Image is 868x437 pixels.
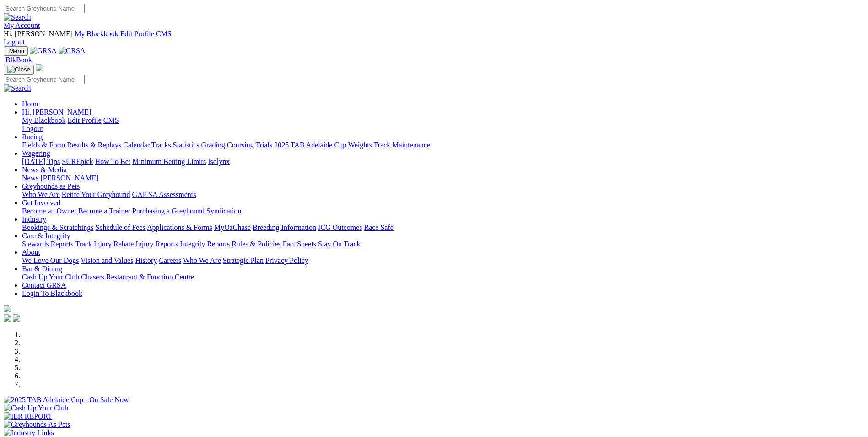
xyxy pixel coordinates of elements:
a: Grading [201,141,225,149]
a: Who We Are [22,191,60,198]
a: Chasers Restaurant & Function Centre [81,273,194,281]
a: Edit Profile [120,30,154,38]
a: Become a Trainer [78,207,130,215]
a: MyOzChase [214,224,251,231]
div: Hi, [PERSON_NAME] [22,116,864,133]
a: Privacy Policy [265,257,308,264]
a: Tracks [151,141,171,149]
div: Greyhounds as Pets [22,191,864,199]
div: Bar & Dining [22,273,864,281]
a: Purchasing a Greyhound [132,207,205,215]
div: About [22,257,864,265]
a: Coursing [227,141,254,149]
a: About [22,248,40,256]
a: Breeding Information [253,224,316,231]
a: Calendar [123,141,150,149]
a: We Love Our Dogs [22,257,79,264]
a: Strategic Plan [223,257,264,264]
a: Track Injury Rebate [75,240,134,248]
a: Get Involved [22,199,60,207]
div: Wagering [22,158,864,166]
img: Cash Up Your Club [4,404,68,412]
img: Industry Links [4,429,54,437]
a: Race Safe [364,224,393,231]
img: Close [7,66,30,73]
a: Care & Integrity [22,232,70,240]
div: Industry [22,224,864,232]
a: Bookings & Scratchings [22,224,93,231]
a: [PERSON_NAME] [40,174,98,182]
a: Logout [4,38,25,46]
button: Toggle navigation [4,65,34,75]
a: GAP SA Assessments [132,191,196,198]
div: News & Media [22,174,864,182]
a: News & Media [22,166,67,174]
a: Statistics [173,141,199,149]
a: My Blackbook [75,30,119,38]
a: My Account [4,22,40,29]
a: Racing [22,133,43,141]
div: Care & Integrity [22,240,864,248]
a: Schedule of Fees [95,224,145,231]
img: logo-grsa-white.png [36,64,43,71]
a: Contact GRSA [22,281,66,289]
a: Logout [22,125,43,132]
div: My Account [4,30,864,46]
span: Hi, [PERSON_NAME] [4,30,73,38]
a: Industry [22,215,46,223]
div: Get Involved [22,207,864,215]
a: SUREpick [62,158,93,165]
img: Search [4,13,31,22]
a: 2025 TAB Adelaide Cup [274,141,346,149]
a: Integrity Reports [180,240,230,248]
img: facebook.svg [4,314,11,322]
a: News [22,174,38,182]
a: Rules & Policies [232,240,281,248]
img: logo-grsa-white.png [4,305,11,312]
span: BlkBook [5,56,32,64]
a: Syndication [206,207,241,215]
a: Minimum Betting Limits [132,158,206,165]
img: GRSA [59,47,86,55]
img: GRSA [30,47,57,55]
a: Results & Replays [67,141,121,149]
a: CMS [103,116,119,124]
img: 2025 TAB Adelaide Cup - On Sale Now [4,396,129,404]
a: Fact Sheets [283,240,316,248]
a: Track Maintenance [374,141,430,149]
a: Weights [348,141,372,149]
a: Stay On Track [318,240,360,248]
a: Applications & Forms [147,224,212,231]
a: Retire Your Greyhound [62,191,130,198]
a: Isolynx [208,158,230,165]
a: ICG Outcomes [318,224,362,231]
input: Search [4,4,85,13]
a: [DATE] Tips [22,158,60,165]
a: Hi, [PERSON_NAME] [22,108,93,116]
a: Edit Profile [68,116,102,124]
a: Become an Owner [22,207,76,215]
span: Hi, [PERSON_NAME] [22,108,91,116]
div: Racing [22,141,864,149]
a: History [135,257,157,264]
a: Home [22,100,40,108]
a: BlkBook [4,56,32,64]
a: My Blackbook [22,116,66,124]
a: Vision and Values [81,257,133,264]
a: Injury Reports [135,240,178,248]
a: Login To Blackbook [22,290,82,297]
span: Menu [9,48,24,55]
img: Greyhounds As Pets [4,421,70,429]
a: Stewards Reports [22,240,73,248]
a: How To Bet [95,158,131,165]
a: Cash Up Your Club [22,273,79,281]
input: Search [4,75,85,84]
a: Bar & Dining [22,265,62,273]
a: Trials [255,141,272,149]
img: IER REPORT [4,412,52,421]
button: Toggle navigation [4,46,28,56]
a: Careers [159,257,181,264]
img: Search [4,84,31,93]
a: Who We Are [183,257,221,264]
a: Greyhounds as Pets [22,182,80,190]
